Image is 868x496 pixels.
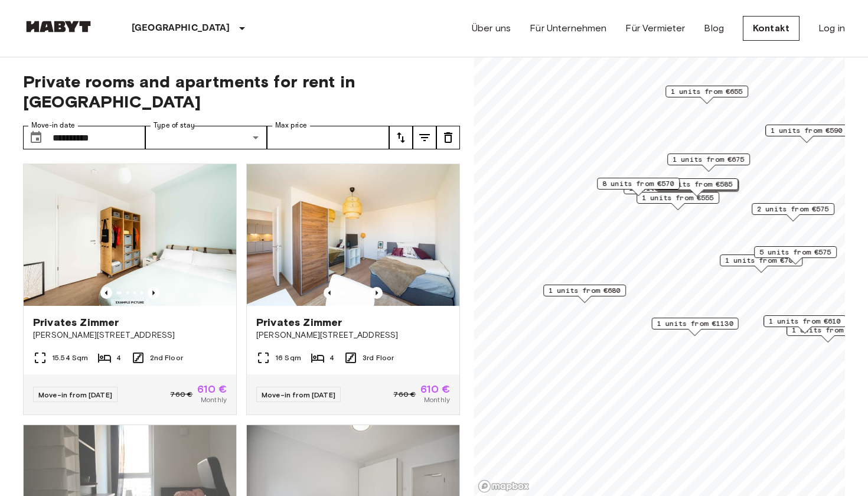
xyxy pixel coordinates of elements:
[413,126,436,149] button: tune
[725,255,797,266] span: 1 units from €700
[275,120,307,130] label: Max price
[420,384,450,394] span: 610 €
[201,394,227,405] span: Monthly
[671,86,743,97] span: 1 units from €655
[436,126,460,149] button: tune
[100,287,112,299] button: Previous image
[637,192,719,210] div: Map marker
[771,125,843,136] span: 1 units from €590
[324,287,335,299] button: Previous image
[657,318,733,329] span: 1 units from €1130
[256,315,342,329] span: Privates Zimmer
[743,16,800,41] a: Kontakt
[371,287,383,299] button: Previous image
[363,353,394,363] span: 3rd Floor
[150,353,183,363] span: 2nd Floor
[33,329,227,341] span: [PERSON_NAME][STREET_ADDRESS]
[818,21,845,35] a: Log in
[765,125,848,143] div: Map marker
[549,285,621,296] span: 1 units from €680
[197,384,227,394] span: 610 €
[116,353,121,363] span: 4
[38,390,112,399] span: Move-in from [DATE]
[642,192,714,203] span: 1 units from €555
[247,164,459,306] img: Marketing picture of unit DE-01-007-006-04HF
[389,126,413,149] button: tune
[530,21,606,35] a: Für Unternehmen
[602,178,674,189] span: 8 units from €570
[757,204,829,214] span: 2 units from €575
[543,285,626,303] div: Map marker
[275,353,301,363] span: 16 Sqm
[33,315,119,329] span: Privates Zimmer
[154,120,195,130] label: Type of stay
[667,154,750,172] div: Map marker
[393,389,416,400] span: 760 €
[769,316,841,327] span: 1 units from €610
[31,120,75,130] label: Move-in date
[329,353,334,363] span: 4
[148,287,159,299] button: Previous image
[704,21,724,35] a: Blog
[256,329,450,341] span: [PERSON_NAME][STREET_ADDRESS]
[23,21,94,32] img: Habyt
[424,394,450,405] span: Monthly
[23,164,237,415] a: Marketing picture of unit DE-01-09-008-02QPrevious imagePrevious imagePrivates Zimmer[PERSON_NAME...
[625,21,685,35] a: Für Vermieter
[170,389,192,400] span: 760 €
[132,21,230,35] p: [GEOGRAPHIC_DATA]
[763,315,846,334] div: Map marker
[759,247,831,257] span: 5 units from €575
[23,71,460,112] span: Private rooms and apartments for rent in [GEOGRAPHIC_DATA]
[754,246,837,265] div: Map marker
[720,254,802,273] div: Map marker
[752,203,834,221] div: Map marker
[665,86,748,104] div: Map marker
[246,164,460,415] a: Marketing picture of unit DE-01-007-006-04HFPrevious imagePrevious imagePrivates Zimmer[PERSON_NA...
[262,390,335,399] span: Move-in from [DATE]
[673,154,745,165] span: 1 units from €675
[661,179,733,190] span: 4 units from €585
[472,21,511,35] a: Über uns
[52,353,88,363] span: 15.54 Sqm
[655,178,738,197] div: Map marker
[478,479,530,493] a: Mapbox logo
[652,318,739,336] div: Map marker
[597,178,680,196] div: Map marker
